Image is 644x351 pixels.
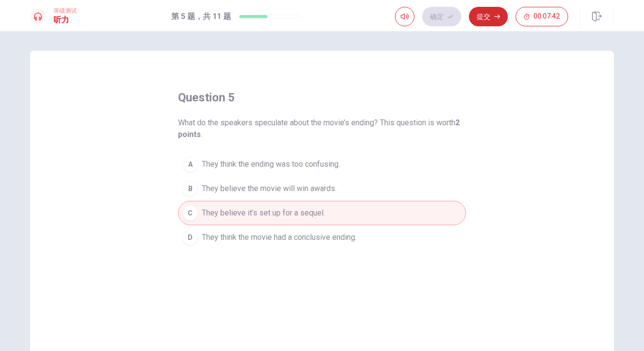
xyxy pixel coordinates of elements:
span: 等级测试 [54,7,77,14]
span: They believe it’s set up for a sequel. [202,207,325,219]
span: They think the ending was too confusing. [202,158,340,170]
span: They believe the movie will win awards. [202,183,337,195]
button: DThey think the movie had a conclusive ending. [178,225,466,250]
h4: question 5 [178,90,235,105]
div: C [182,205,198,221]
h1: 听力 [54,14,77,26]
button: BThey believe the movie will win awards. [178,176,466,201]
button: AThey think the ending was too confusing. [178,152,466,176]
span: 00:07:42 [534,13,560,20]
button: 00:07:42 [516,7,568,26]
span: What do the speakers speculate about the movie’s ending? This question is worth . [178,117,466,140]
button: 提交 [469,7,508,26]
h1: 第 5 题，共 11 题 [171,11,231,22]
span: They think the movie had a conclusive ending. [202,232,357,243]
div: A [182,156,198,172]
div: B [182,181,198,196]
button: CThey believe it’s set up for a sequel. [178,201,466,225]
div: D [182,230,198,245]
